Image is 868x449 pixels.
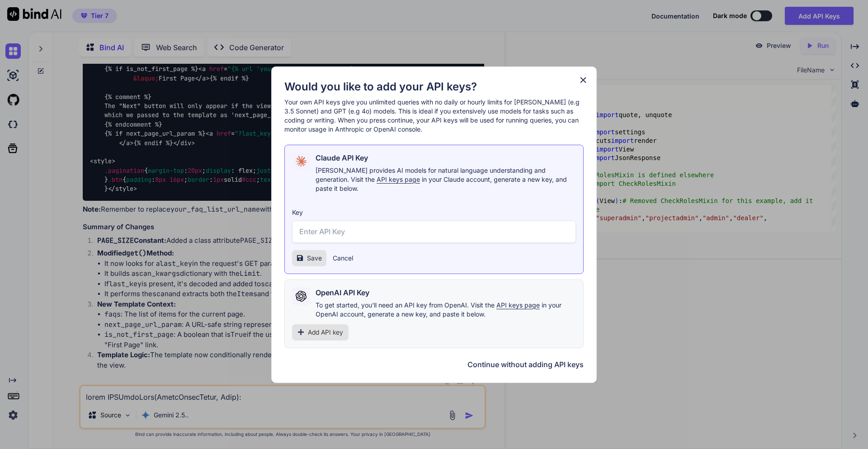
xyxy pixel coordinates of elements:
h2: Claude API Key [316,152,368,163]
button: Save [292,250,326,266]
p: To get started, you'll need an API key from OpenAI. Visit the in your OpenAI account, generate a ... [316,301,576,319]
button: Cancel [333,254,353,263]
h1: Would you like to add your API keys? [284,80,584,94]
p: [PERSON_NAME] provides AI models for natural language understanding and generation. Visit the in ... [316,166,576,193]
h3: Key [292,208,576,217]
button: Continue without adding API keys [467,359,584,370]
p: Your own API keys give you unlimited queries with no daily or hourly limits for [PERSON_NAME] (e.... [284,98,584,134]
span: API keys page [377,175,420,183]
span: Add API key [308,328,343,337]
h2: OpenAI API Key [316,287,369,298]
span: API keys page [496,301,540,309]
span: Save [307,254,322,263]
input: Enter API Key [292,221,576,243]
